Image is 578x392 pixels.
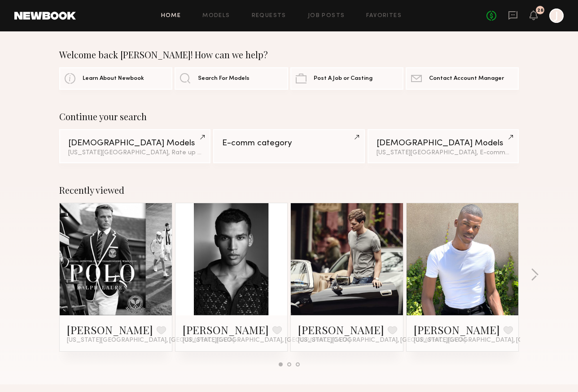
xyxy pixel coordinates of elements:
div: 28 [537,8,543,13]
a: [PERSON_NAME] [298,322,384,337]
div: Continue your search [59,111,519,122]
div: [US_STATE][GEOGRAPHIC_DATA], Rate up to $250 [68,150,201,156]
a: [DEMOGRAPHIC_DATA] Models[US_STATE][GEOGRAPHIC_DATA], Rate up to $250 [59,129,210,163]
a: [PERSON_NAME] [183,322,269,337]
a: J [549,9,564,23]
div: [DEMOGRAPHIC_DATA] Models [377,139,510,148]
span: Post A Job or Casting [314,76,372,82]
a: [PERSON_NAME] [414,322,500,337]
a: Contact Account Manager [406,67,519,90]
a: [PERSON_NAME] [67,322,153,337]
div: E-comm category [222,139,355,148]
a: Job Posts [308,13,345,19]
div: [DEMOGRAPHIC_DATA] Models [68,139,201,148]
span: [US_STATE][GEOGRAPHIC_DATA], [GEOGRAPHIC_DATA] [183,337,350,344]
a: Home [161,13,181,19]
a: [DEMOGRAPHIC_DATA] Models[US_STATE][GEOGRAPHIC_DATA], E-comm category [368,129,519,163]
div: Welcome back [PERSON_NAME]! How can we help? [59,49,519,60]
span: Learn About Newbook [83,76,144,82]
span: [US_STATE][GEOGRAPHIC_DATA], [GEOGRAPHIC_DATA] [67,337,235,344]
a: Search For Models [175,67,288,90]
a: Post A Job or Casting [290,67,403,90]
span: [US_STATE][GEOGRAPHIC_DATA], [GEOGRAPHIC_DATA] [298,337,466,344]
a: Learn About Newbook [59,67,172,90]
span: Contact Account Manager [429,76,504,82]
div: Recently viewed [59,185,519,196]
a: Models [202,13,230,19]
a: Favorites [366,13,402,19]
a: E-comm category [213,129,364,163]
span: Search For Models [198,76,250,82]
div: [US_STATE][GEOGRAPHIC_DATA], E-comm category [377,150,510,156]
a: Requests [252,13,286,19]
